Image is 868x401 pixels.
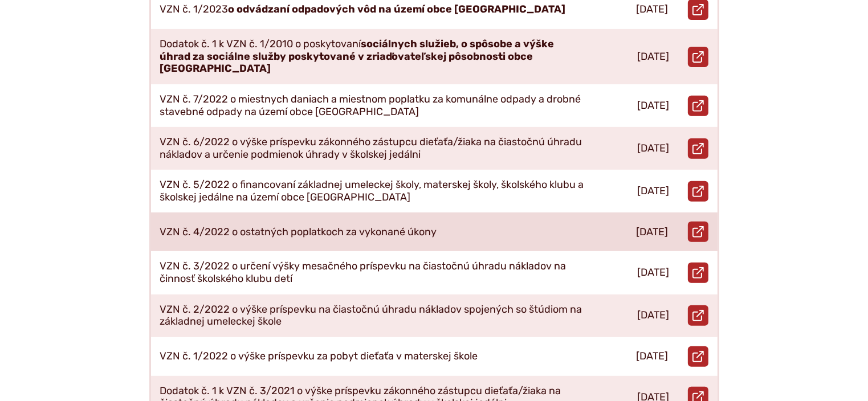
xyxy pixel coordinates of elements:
p: [DATE] [638,267,670,279]
p: VZN č. 2/2022 o výške príspevku na čiastočnú úhradu nákladov spojených so štúdiom na základnej um... [160,304,584,328]
p: VZN č. 1/2022 o výške príspevku za pobyt dieťaťa v materskej škole [160,350,478,363]
p: [DATE] [638,142,670,155]
strong: o odvádzaní odpadových vôd na území obce [GEOGRAPHIC_DATA] [229,3,566,15]
p: VZN č. 3/2022 o určení výšky mesačného príspevku na čiastočnú úhradu nákladov na činnosť školskéh... [160,260,584,285]
p: [DATE] [637,226,669,239]
p: [DATE] [638,100,670,112]
p: [DATE] [638,185,670,198]
p: VZN č. 6/2022 o výške príspevku zákonného zástupcu dieťaťa/žiaka na čiastočnú úhradu nákladov a u... [160,136,584,161]
p: VZN č. 4/2022 o ostatných poplatkoch za vykonané úkony [160,226,437,239]
p: [DATE] [638,51,670,63]
p: [DATE] [637,350,669,363]
p: [DATE] [637,3,669,16]
p: VZN č. 1/2023 [160,3,566,16]
p: VZN č. 5/2022 o financovaní základnej umeleckej školy, materskej školy, školského klubu a školske... [160,179,584,203]
p: [DATE] [638,309,670,322]
p: Dodatok č. 1 k VZN č. 1/2010 o poskytovaní [160,38,584,75]
p: VZN č. 7/2022 o miestnych daniach a miestnom poplatku za komunálne odpady a drobné stavebné odpad... [160,93,584,118]
strong: sociálnych služieb, o spôsobe a výške úhrad za sociálne služby poskytované v zriaďovateľskej pôso... [160,38,555,75]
